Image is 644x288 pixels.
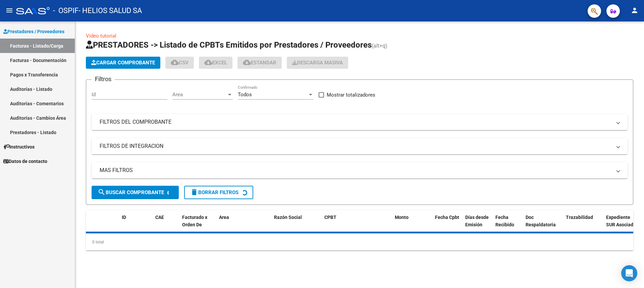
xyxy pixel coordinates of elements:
[372,43,387,49] span: (alt+q)
[432,210,463,240] datatable-header-cell: Fecha Cpbt
[395,215,409,220] span: Monto
[100,118,611,126] mat-panel-title: FILTROS DEL COMPROBANTE
[53,3,78,18] span: - OSPIF
[238,92,252,98] span: Todos
[184,186,253,199] button: Borrar Filtros
[287,57,348,69] app-download-masive: Descarga masiva de comprobantes (adjuntos)
[179,210,216,240] datatable-header-cell: Facturado x Orden De
[3,143,35,151] span: Instructivos
[172,92,227,98] span: Area
[495,215,514,228] span: Fecha Recibido
[190,189,238,195] span: Borrar Filtros
[621,265,637,281] div: Open Intercom Messenger
[165,57,194,69] button: CSV
[92,74,115,84] h3: Filtros
[563,210,603,240] datatable-header-cell: Trazabilidad
[216,210,262,240] datatable-header-cell: Area
[603,210,640,240] datatable-header-cell: Expediente SUR Asociado
[631,6,639,14] mat-icon: person
[465,215,489,228] span: Días desde Emisión
[237,57,282,69] button: Estandar
[3,158,47,165] span: Datos de contacto
[463,210,493,240] datatable-header-cell: Días desde Emisión
[3,28,64,35] span: Prestadores / Proveedores
[98,188,106,196] mat-icon: search
[526,215,556,228] span: Doc Respaldatoria
[86,33,116,39] a: Video tutorial
[523,210,563,240] datatable-header-cell: Doc Respaldatoria
[271,210,322,240] datatable-header-cell: Razón Social
[100,167,611,174] mat-panel-title: MAS FILTROS
[204,58,212,66] mat-icon: cloud_download
[182,215,207,228] span: Facturado x Orden De
[566,215,593,220] span: Trazabilidad
[92,138,628,154] mat-expansion-panel-header: FILTROS DE INTEGRACION
[86,234,633,250] div: 0 total
[435,215,459,220] span: Fecha Cpbt
[92,114,628,130] mat-expansion-panel-header: FILTROS DEL COMPROBANTE
[219,215,229,220] span: Area
[287,57,348,69] button: Descarga Masiva
[86,40,372,50] span: PRESTADORES -> Listado de CPBTs Emitidos por Prestadores / Proveedores
[606,215,636,228] span: Expediente SUR Asociado
[274,215,302,220] span: Razón Social
[327,91,375,99] span: Mostrar totalizadores
[5,6,13,14] mat-icon: menu
[100,142,611,150] mat-panel-title: FILTROS DE INTEGRACION
[243,60,276,66] span: Estandar
[86,57,160,69] button: Cargar Comprobante
[171,58,179,66] mat-icon: cloud_download
[199,57,232,69] button: EXCEL
[243,58,251,66] mat-icon: cloud_download
[171,60,189,66] span: CSV
[92,186,179,199] button: Buscar Comprobante
[190,188,198,196] mat-icon: delete
[119,210,153,240] datatable-header-cell: ID
[98,189,164,195] span: Buscar Comprobante
[204,60,227,66] span: EXCEL
[153,210,179,240] datatable-header-cell: CAE
[322,210,392,240] datatable-header-cell: CPBT
[78,3,142,18] span: - HELIOS SALUD SA
[493,210,523,240] datatable-header-cell: Fecha Recibido
[155,215,164,220] span: CAE
[292,60,343,66] span: Descarga Masiva
[92,162,628,178] mat-expansion-panel-header: MAS FILTROS
[122,215,126,220] span: ID
[91,60,155,66] span: Cargar Comprobante
[324,215,336,220] span: CPBT
[392,210,432,240] datatable-header-cell: Monto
